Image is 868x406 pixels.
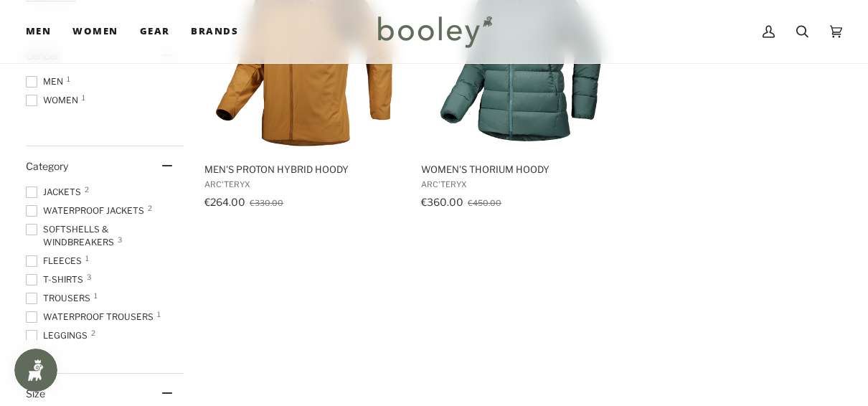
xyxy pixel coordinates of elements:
span: Men's Proton Hybrid Hoody [204,163,404,176]
img: Booley [372,11,497,52]
span: Women [72,24,118,39]
span: 2 [148,204,152,212]
span: Softshells & Windbreakers [26,223,184,249]
span: €450.00 [468,198,501,208]
span: Fleeces [26,255,86,268]
span: Trousers [26,292,95,305]
span: Leggings [26,329,92,342]
span: 3 [87,273,91,280]
span: Category [26,160,68,172]
span: 3 [118,236,122,243]
span: 1 [85,255,89,262]
span: 1 [67,75,70,82]
span: Men [26,75,67,88]
span: Women's Thorium Hoody [421,163,621,176]
span: 1 [157,311,161,318]
span: 1 [94,292,98,299]
span: €330.00 [250,198,283,208]
span: 2 [85,186,89,193]
span: Size [26,387,45,400]
span: T-Shirts [26,273,88,286]
span: Waterproof Trousers [26,311,158,324]
span: Men [26,24,51,39]
span: 2 [91,329,95,336]
span: Waterproof Jackets [26,204,148,217]
span: Women [26,94,82,107]
span: Jackets [26,186,85,199]
span: Arc'teryx [421,179,621,189]
iframe: Button to open loyalty program pop-up [14,349,57,392]
span: Arc'teryx [204,179,404,189]
span: Brands [191,24,238,39]
span: €264.00 [204,196,245,208]
span: Gear [140,24,170,39]
span: 1 [82,94,85,101]
span: €360.00 [421,196,463,208]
